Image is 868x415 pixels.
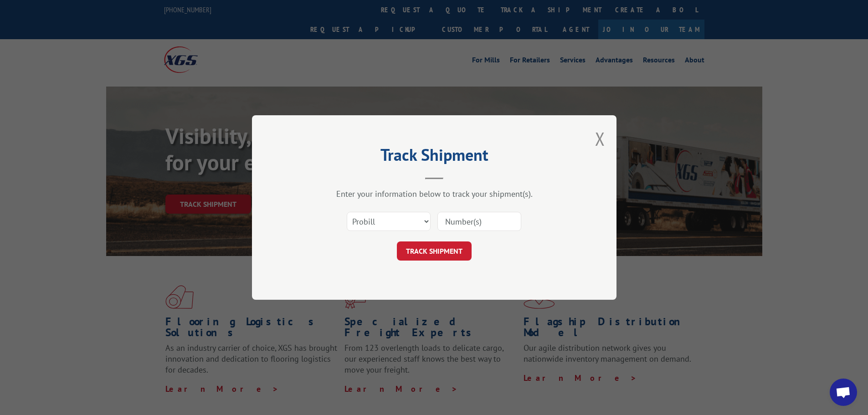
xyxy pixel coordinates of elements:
div: Open chat [830,379,857,406]
button: Close modal [595,127,605,151]
button: TRACK SHIPMENT [397,241,472,261]
h2: Track Shipment [298,149,571,166]
input: Number(s) [437,212,521,231]
div: Enter your information below to track your shipment(s). [298,189,571,199]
